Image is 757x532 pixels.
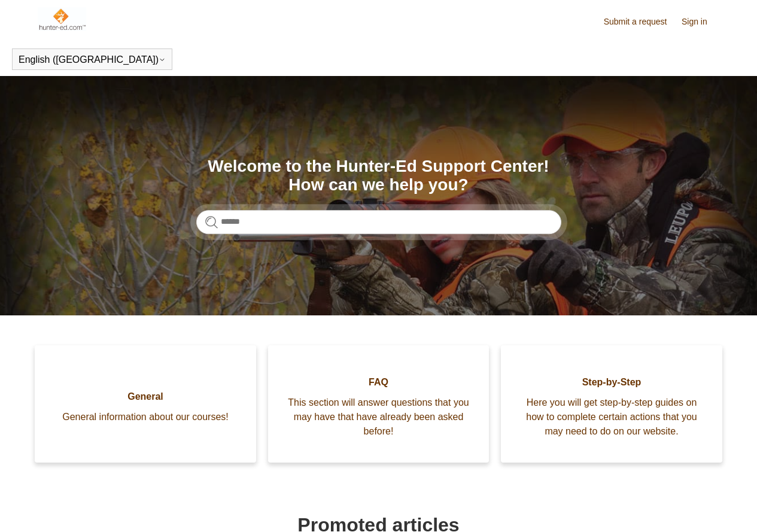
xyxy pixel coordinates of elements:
button: English ([GEOGRAPHIC_DATA]) [19,54,166,65]
span: Here you will get step-by-step guides on how to complete certain actions that you may need to do ... [519,396,704,439]
div: Chat Support [680,492,749,523]
span: General information about our courses! [53,410,238,424]
a: FAQ This section will answer questions that you may have that have already been asked before! [268,345,490,463]
a: Step-by-Step Here you will get step-by-step guides on how to complete certain actions that you ma... [501,345,722,463]
span: General [53,390,238,404]
a: Sign in [682,16,719,28]
input: Search [196,210,561,234]
span: FAQ [286,375,472,390]
span: Step-by-Step [519,375,704,390]
span: This section will answer questions that you may have that have already been asked before! [286,396,472,439]
img: Hunter-Ed Help Center home page [38,7,86,31]
a: General General information about our courses! [35,345,256,463]
h1: Welcome to the Hunter-Ed Support Center! How can we help you? [196,157,561,194]
a: Submit a request [604,16,679,28]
